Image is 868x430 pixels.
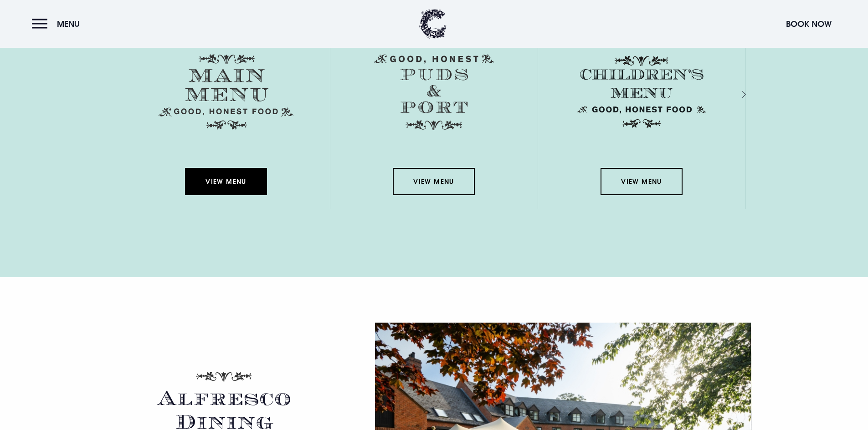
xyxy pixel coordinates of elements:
div: Next slide [730,88,739,101]
span: Menu [57,19,80,29]
button: Menu [32,14,84,34]
img: Childrens Menu 1 [574,54,709,130]
button: Book Now [781,14,836,34]
a: View Menu [601,168,683,195]
img: Menu main menu [159,54,293,130]
img: Clandeboye Lodge [419,9,447,39]
a: View Menu [185,168,267,195]
img: Menu puds and port [374,54,494,131]
a: View Menu [393,168,475,195]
